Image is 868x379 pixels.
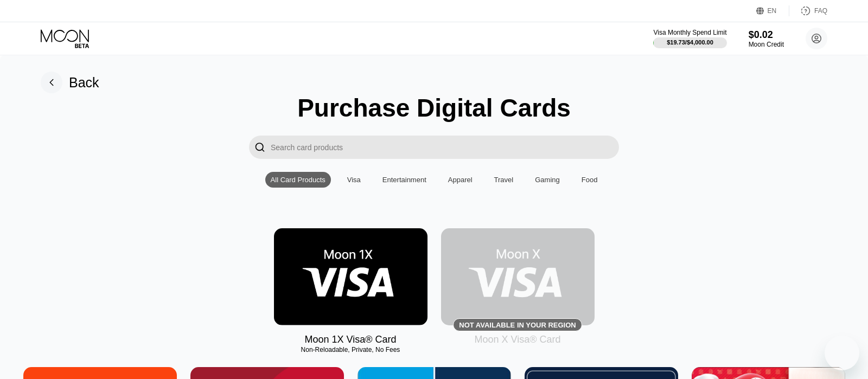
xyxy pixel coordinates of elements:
div: Food [582,176,598,184]
div: Visa [347,176,361,184]
div:  [254,141,265,153]
input: Search card products [271,136,619,159]
div: Purchase Digital Cards [297,93,571,123]
div: Moon X Visa® Card [474,334,560,345]
div: Visa Monthly Spend Limit [653,29,726,36]
div: Moon Credit [749,41,784,48]
div: All Card Products [265,172,331,188]
div: EN [768,7,777,15]
div: Moon 1X Visa® Card [304,334,396,345]
div: Non-Reloadable, Private, No Fees [274,346,427,354]
div: Back [69,75,99,91]
div: FAQ [814,7,827,15]
div: Gaming [529,172,565,188]
div: Back [41,72,99,93]
div: EN [756,5,789,16]
div: $0.02 [749,29,784,41]
div: Food [576,172,603,188]
div: Visa [342,172,366,188]
div: Not available in your region [441,228,595,325]
div: Travel [489,172,519,188]
div: FAQ [789,5,827,16]
div: Gaming [535,176,560,184]
iframe: Button to launch messaging window [825,336,859,370]
div: Not available in your region [459,321,576,329]
div: Apparel [448,176,473,184]
div: Entertainment [382,176,426,184]
div: Entertainment [377,172,432,188]
div: $0.02Moon Credit [749,29,784,48]
div: Travel [494,176,514,184]
div: Apparel [443,172,478,188]
div:  [249,136,271,159]
div: $19.73 / $4,000.00 [667,39,713,46]
div: All Card Products [271,176,325,184]
div: Visa Monthly Spend Limit$19.73/$4,000.00 [653,29,726,48]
